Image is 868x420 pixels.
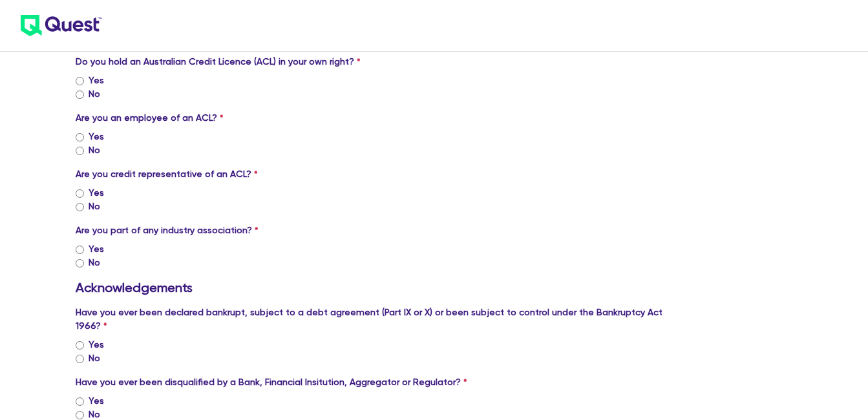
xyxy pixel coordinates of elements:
[89,200,100,213] label: No
[21,15,101,36] img: quest-logo
[76,306,670,333] label: Have you ever been declared bankrupt, subject to a debt agreement (Part IX or X) or been subject ...
[76,375,467,389] label: Have you ever been disqualified by a Bank, Financial Insitution, Aggregator or Regulator?
[89,186,104,200] label: Yes
[89,87,100,101] label: No
[76,167,258,181] label: Are you credit representative of an ACL?
[89,394,104,408] label: Yes
[89,338,104,352] label: Yes
[89,256,100,269] label: No
[76,224,259,237] label: Are you part of any industry association?
[89,242,104,256] label: Yes
[76,55,361,68] label: Do you hold an Australian Credit Licence (ACL) in your own right?
[76,280,670,295] h3: Acknowledgements
[89,352,100,365] label: No
[76,111,224,125] label: Are you an employee of an ACL?
[89,130,104,143] label: Yes
[89,74,104,87] label: Yes
[89,143,100,157] label: No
